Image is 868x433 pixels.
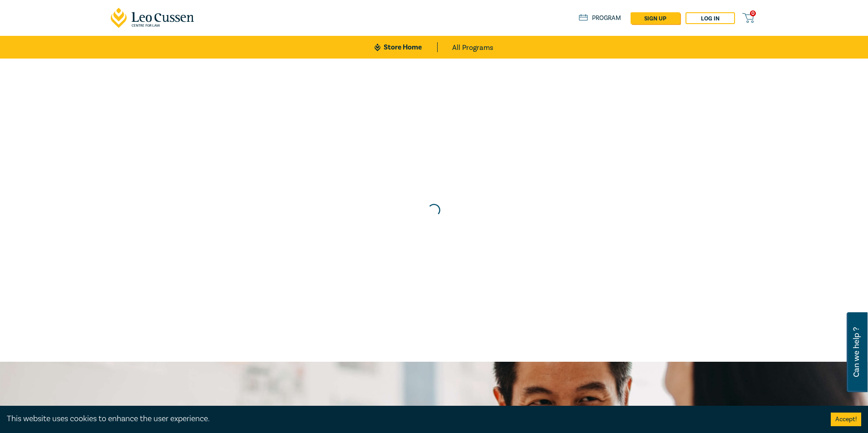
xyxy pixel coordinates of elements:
[7,413,817,425] div: This website uses cookies to enhance the user experience.
[831,413,861,426] button: Accept cookies
[375,42,438,52] a: Store Home
[452,36,493,59] a: All Programs
[579,13,621,23] a: Program
[686,12,735,24] a: Log in
[631,12,680,24] a: sign up
[852,318,861,387] span: Can we help ?
[750,10,756,16] span: 0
